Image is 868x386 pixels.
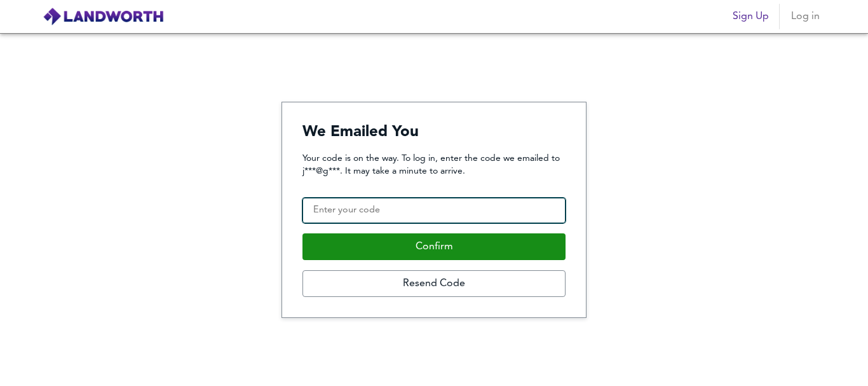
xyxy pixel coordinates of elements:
[43,7,164,26] img: logo
[302,152,566,177] p: Your code is on the way. To log in, enter the code we emailed to j***@g***. It may take a minute ...
[302,270,566,297] button: Resend Code
[733,8,769,25] span: Sign Up
[302,233,566,260] button: Confirm
[785,4,825,29] button: Log in
[302,123,566,142] h4: We Emailed You
[728,4,774,29] button: Sign Up
[790,8,820,25] span: Log in
[302,198,566,223] input: Enter your code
